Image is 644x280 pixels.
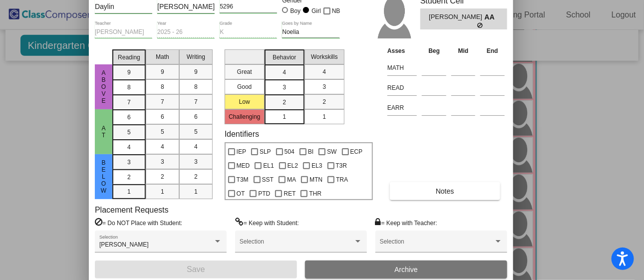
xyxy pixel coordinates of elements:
span: 3 [322,82,326,91]
span: 4 [322,67,326,76]
span: 8 [161,82,164,91]
span: 4 [194,142,198,151]
span: EL1 [263,160,274,172]
th: Beg [419,45,449,56]
span: MTN [310,174,322,186]
span: 1 [322,112,326,121]
button: Save [95,261,297,279]
th: Mid [449,45,478,56]
label: = Keep with Teacher: [375,218,437,228]
button: Archive [305,261,507,279]
span: 4 [161,142,164,151]
span: OT [237,188,245,200]
th: End [478,45,507,56]
input: assessment [387,60,417,75]
span: SST [262,174,274,186]
span: EL3 [312,160,322,172]
span: PTD [258,188,270,200]
span: IEP [237,146,246,158]
label: Placement Requests [95,205,169,215]
span: NB [332,5,340,17]
span: 1 [283,112,286,121]
span: 1 [194,187,198,196]
span: Archive [394,266,418,274]
span: 3 [283,83,286,92]
span: 3 [161,157,164,166]
span: 7 [161,97,164,106]
span: Workskills [311,52,338,61]
input: goes by name [282,29,339,36]
span: BI [308,146,314,158]
span: At [99,125,108,139]
input: assessment [387,100,417,115]
label: = Do NOT Place with Student: [95,218,182,228]
span: Above [99,69,108,104]
span: 2 [161,172,164,181]
label: Identifiers [225,129,259,139]
span: MA [287,174,296,186]
span: 5 [127,128,131,137]
span: MED [237,160,250,172]
span: T3R [336,160,347,172]
span: [PERSON_NAME] [429,12,484,22]
span: 3 [194,157,198,166]
span: 2 [194,172,198,181]
span: 6 [161,112,164,121]
span: Writing [187,52,205,61]
span: AA [485,12,499,22]
button: Notes [390,182,500,200]
span: TRA [336,174,348,186]
span: 5 [194,127,198,136]
span: 6 [127,113,131,122]
span: 3 [127,158,131,167]
span: 1 [127,187,131,196]
span: Notes [436,187,454,195]
span: Save [187,265,205,274]
div: Boy [290,6,301,15]
span: RET [284,188,296,200]
span: 2 [322,97,326,106]
label: = Keep with Student: [235,218,299,228]
span: 1 [161,187,164,196]
span: 8 [194,82,198,91]
span: 2 [283,98,286,107]
input: grade [220,29,277,36]
span: 504 [285,146,295,158]
span: 8 [127,83,131,92]
span: Behavior [273,53,296,62]
span: 7 [127,98,131,107]
span: THR [309,188,322,200]
span: SLP [260,146,271,158]
input: year [157,29,215,36]
span: 9 [194,67,198,76]
input: assessment [387,80,417,95]
th: Asses [385,45,419,56]
span: 7 [194,97,198,106]
span: 4 [283,68,286,77]
span: 4 [127,143,131,152]
span: EL2 [288,160,298,172]
span: 9 [127,68,131,77]
input: teacher [95,29,152,36]
span: 9 [161,67,164,76]
span: 5 [161,127,164,136]
span: Below [99,159,108,194]
span: Reading [118,53,140,62]
span: 6 [194,112,198,121]
span: ECP [350,146,363,158]
input: Enter ID [220,3,277,10]
span: SW [327,146,336,158]
span: T3M [237,174,249,186]
span: 2 [127,173,131,182]
span: Math [156,52,169,61]
span: [PERSON_NAME] [99,241,149,248]
div: Girl [311,6,321,15]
